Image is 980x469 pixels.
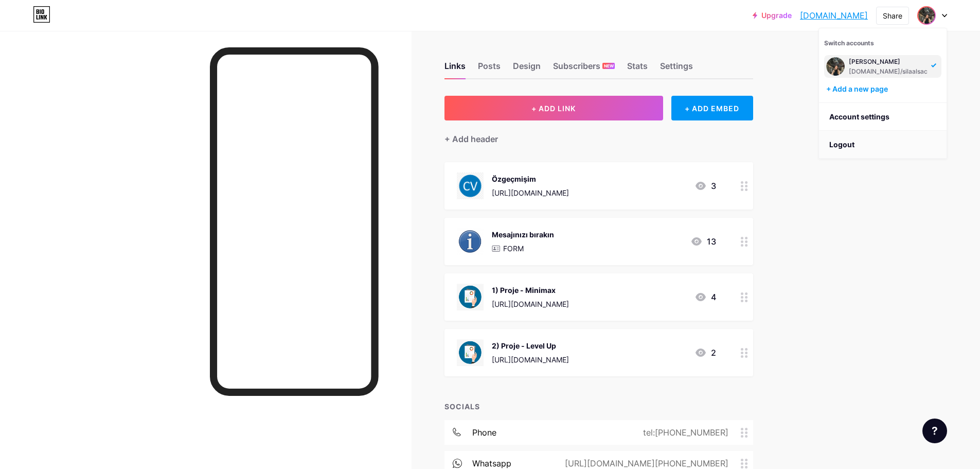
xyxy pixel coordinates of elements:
[444,60,466,78] div: Links
[826,57,845,76] img: silaalsac
[492,354,569,365] div: [URL][DOMAIN_NAME]
[824,39,874,47] span: Switch accounts
[671,96,753,120] div: + ADD EMBED
[694,346,716,359] div: 2
[492,299,569,309] div: [URL][DOMAIN_NAME]
[819,131,947,159] li: Logout
[444,96,663,120] button: + ADD LINK
[604,63,614,69] span: NEW
[627,60,648,78] div: Stats
[503,243,524,254] p: FORM
[457,172,484,199] img: Özgeçmişim
[849,58,928,66] div: [PERSON_NAME]
[492,340,569,351] div: 2) Proje - Level Up
[690,235,716,248] div: 13
[849,67,928,76] div: [DOMAIN_NAME]/silaalsac
[444,401,753,412] div: SOCIALS
[478,60,501,78] div: Posts
[457,228,484,255] img: Mesajınızı bırakın
[492,187,569,198] div: [URL][DOMAIN_NAME]
[883,10,902,21] div: Share
[492,229,554,240] div: Mesajınızı bırakın
[627,426,741,439] div: tel:[PHONE_NUMBER]
[753,11,792,20] a: Upgrade
[918,7,935,24] img: silaalsac
[492,173,569,184] div: Özgeçmişim
[800,9,868,22] a: [DOMAIN_NAME]
[457,339,484,366] img: 2) Proje - Level Up
[513,60,541,78] div: Design
[660,60,693,78] div: Settings
[472,426,496,439] div: phone
[553,60,615,78] div: Subscribers
[694,180,716,192] div: 3
[457,284,484,310] img: 1) Proje - Minimax
[694,291,716,303] div: 4
[826,84,941,94] div: + Add a new page
[492,285,569,296] div: 1) Proje - Minimax
[819,103,947,131] a: Account settings
[531,104,576,113] span: + ADD LINK
[444,133,498,145] div: + Add header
